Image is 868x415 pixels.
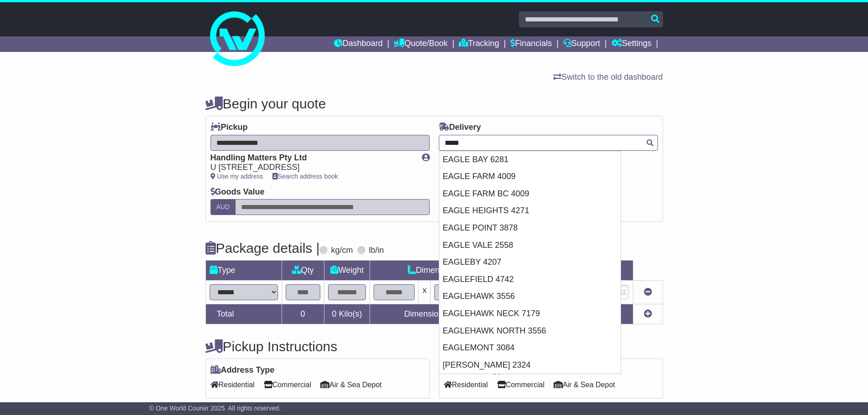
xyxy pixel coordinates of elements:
h4: Begin your quote [205,96,663,111]
typeahead: Please provide city [439,135,658,151]
h4: Pickup Instructions [205,339,430,354]
label: kg/cm [331,246,353,256]
div: EAGLE BAY 6281 [439,151,621,169]
div: EAGLE FARM 4009 [439,168,621,185]
td: Type [205,261,282,281]
div: EAGLEHAWK NORTH 3556 [439,323,621,340]
td: 0 [282,304,324,324]
a: Remove this item [644,287,652,297]
span: Commercial [497,378,544,392]
div: EAGLE FARM BC 4009 [439,185,621,203]
td: Dimensions (L x W x H) [370,261,539,281]
div: [PERSON_NAME] 2324 [439,357,621,374]
div: EAGLEBY 4207 [439,254,621,271]
div: EAGLEFIELD 4742 [439,271,621,288]
a: Financials [510,36,552,52]
span: Residential [444,378,488,392]
label: Address Type [211,365,275,375]
td: Qty [282,261,324,281]
td: Dimensions in Centimetre(s) [370,304,539,324]
td: Total [205,304,282,324]
label: lb/in [369,246,384,256]
a: Support [563,36,600,52]
a: Settings [611,36,652,52]
a: Dashboard [334,36,383,52]
td: x [419,281,431,304]
div: EAGLEMONT 3084 [439,339,621,357]
td: Weight [324,261,370,281]
span: 0 [332,309,336,318]
div: EAGLEHAWK NECK 7179 [439,305,621,323]
a: Quote/Book [394,36,447,52]
a: Add new item [644,309,652,318]
a: Search address book [272,173,338,180]
div: EAGLE VALE 2558 [439,237,621,254]
span: Air & Sea Depot [554,378,615,392]
label: Pickup [211,123,248,133]
td: Kilo(s) [324,304,370,324]
span: Residential [211,378,255,392]
div: EAGLE POINT 3878 [439,220,621,237]
label: Goods Value [211,187,265,197]
span: Commercial [264,378,311,392]
label: Delivery [439,123,481,133]
a: Use my address [211,173,263,180]
span: © One World Courier 2025. All rights reserved. [149,405,281,412]
span: Air & Sea Depot [320,378,382,392]
a: Tracking [459,36,499,52]
div: EAGLEHAWK 3556 [439,288,621,305]
div: Handling Matters Pty Ltd [211,153,413,163]
h4: Package details | [205,241,320,256]
div: U [STREET_ADDRESS] [211,163,413,173]
a: Switch to the old dashboard [553,72,663,82]
div: EAGLE HEIGHTS 4271 [439,202,621,220]
label: AUD [211,199,236,215]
